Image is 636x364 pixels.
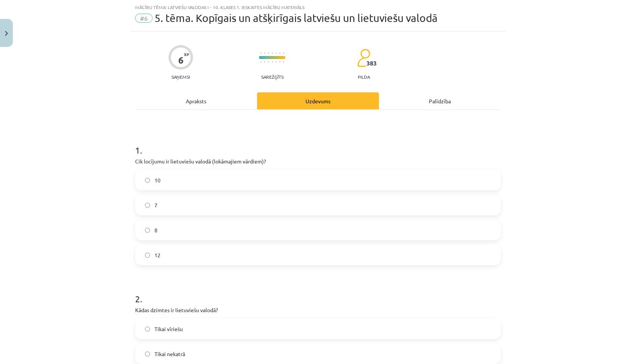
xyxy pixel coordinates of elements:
[135,157,501,165] p: Cik locījumu ir lietuviešu valodā (lokāmajiem vārdiem)?
[154,251,161,259] span: 12
[168,74,193,79] p: Saņemsi
[276,61,276,63] img: icon-short-line-57e1e144782c952c97e751825c79c345078a6d821885a25fce030b3d8c18986b.svg
[145,178,150,183] input: 10
[178,55,184,65] div: 6
[135,14,153,23] span: #6
[154,226,157,234] span: 8
[379,92,501,109] div: Palīdzība
[154,176,161,184] span: 10
[154,350,185,358] span: Tikai nekatrā
[135,92,257,109] div: Apraksts
[272,52,273,54] img: icon-short-line-57e1e144782c952c97e751825c79c345078a6d821885a25fce030b3d8c18986b.svg
[135,5,501,10] div: Mācību tēma: Latviešu valodas i - 10. klases 1. ieskaites mācību materiāls
[260,52,261,54] img: icon-short-line-57e1e144782c952c97e751825c79c345078a6d821885a25fce030b3d8c18986b.svg
[272,61,273,63] img: icon-short-line-57e1e144782c952c97e751825c79c345078a6d821885a25fce030b3d8c18986b.svg
[358,74,370,79] p: pilda
[260,61,261,63] img: icon-short-line-57e1e144782c952c97e751825c79c345078a6d821885a25fce030b3d8c18986b.svg
[261,74,284,79] p: Sarežģīts
[264,52,265,54] img: icon-short-line-57e1e144782c952c97e751825c79c345078a6d821885a25fce030b3d8c18986b.svg
[268,61,269,63] img: icon-short-line-57e1e144782c952c97e751825c79c345078a6d821885a25fce030b3d8c18986b.svg
[145,228,150,233] input: 8
[145,253,150,258] input: 12
[154,12,438,24] span: 5. tēma. Kopīgais un atšķirīgais latviešu un lietuviešu valodā
[5,31,8,36] img: icon-close-lesson-0947bae3869378f0d4975bcd49f059093ad1ed9edebbc8119c70593378902aed.svg
[357,48,370,67] img: students-c634bb4e5e11cddfef0936a35e636f08e4e9abd3cc4e673bd6f9a4125e45ecb1.svg
[257,92,379,109] div: Uzdevums
[154,325,183,333] span: Tikai vīriešu
[184,52,189,56] span: XP
[145,327,150,331] input: Tikai vīriešu
[279,52,280,54] img: icon-short-line-57e1e144782c952c97e751825c79c345078a6d821885a25fce030b3d8c18986b.svg
[154,201,157,209] span: 7
[264,61,265,63] img: icon-short-line-57e1e144782c952c97e751825c79c345078a6d821885a25fce030b3d8c18986b.svg
[276,52,276,54] img: icon-short-line-57e1e144782c952c97e751825c79c345078a6d821885a25fce030b3d8c18986b.svg
[135,280,501,304] h1: 2 .
[268,52,269,54] img: icon-short-line-57e1e144782c952c97e751825c79c345078a6d821885a25fce030b3d8c18986b.svg
[145,203,150,208] input: 7
[135,132,501,155] h1: 1 .
[279,61,280,63] img: icon-short-line-57e1e144782c952c97e751825c79c345078a6d821885a25fce030b3d8c18986b.svg
[366,60,377,67] span: 383
[145,352,150,356] input: Tikai nekatrā
[135,306,501,314] p: Kādas dzimtes ir lietuviešu valodā?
